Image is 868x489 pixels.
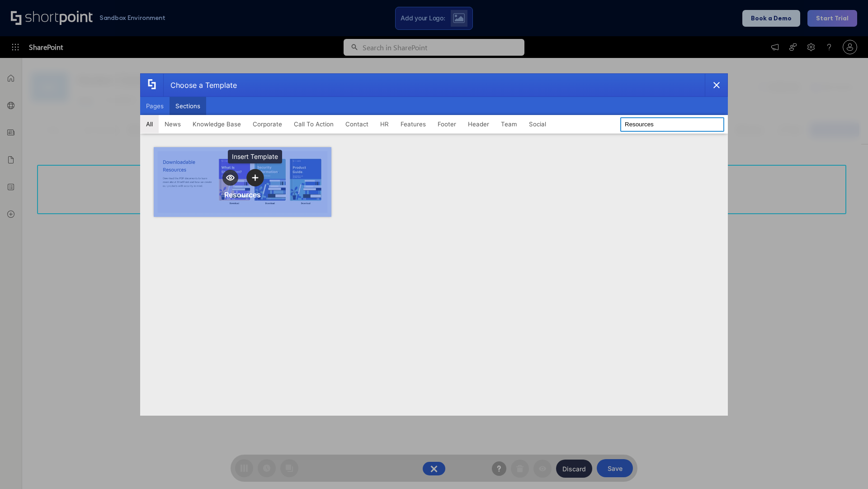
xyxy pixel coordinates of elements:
[163,74,237,96] div: Choose a Template
[395,115,432,133] button: Features
[187,115,247,133] button: Knowledge Base
[170,97,206,115] button: Sections
[247,115,288,133] button: Corporate
[495,115,523,133] button: Team
[159,115,187,133] button: News
[823,446,868,489] iframe: Chat Widget
[432,115,462,133] button: Footer
[140,97,170,115] button: Pages
[140,115,159,133] button: All
[462,115,495,133] button: Header
[140,73,728,416] div: template selector
[523,115,552,133] button: Social
[340,115,374,133] button: Contact
[288,115,340,133] button: Call To Action
[374,115,395,133] button: HR
[620,117,724,132] input: Search
[224,190,261,199] div: Resources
